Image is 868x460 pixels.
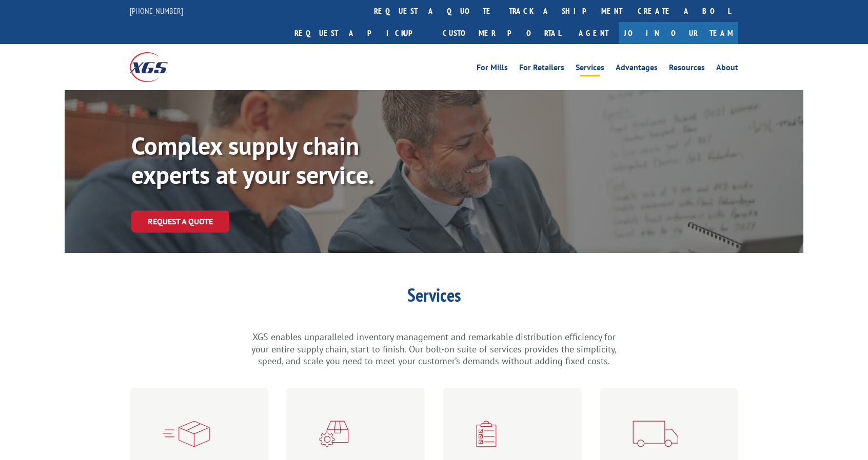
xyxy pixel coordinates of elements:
[130,6,183,16] a: [PHONE_NUMBER]
[287,22,435,44] a: Request a pickup
[163,421,210,447] img: xgs-icon-specialized-ltl-red
[131,131,439,190] p: Complex supply chain experts at your service.
[131,211,229,233] a: Request a Quote
[616,64,658,75] a: Advantages
[435,22,568,44] a: Customer Portal
[716,64,738,75] a: About
[576,64,604,75] a: Services
[476,421,497,447] img: xgs-icon-custom-logistics-solutions-red
[249,331,619,367] p: XGS enables unparalleled inventory management and remarkable distribution efficiency for your ent...
[477,64,508,75] a: For Mills
[519,64,564,75] a: For Retailers
[633,421,678,447] img: xgs-icon-transportation-forms-red
[249,286,619,309] h1: Services
[619,22,738,44] a: Join Our Team
[568,22,619,44] a: Agent
[319,421,349,447] img: xgs-icon-warehouseing-cutting-fulfillment-red
[669,64,705,75] a: Resources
